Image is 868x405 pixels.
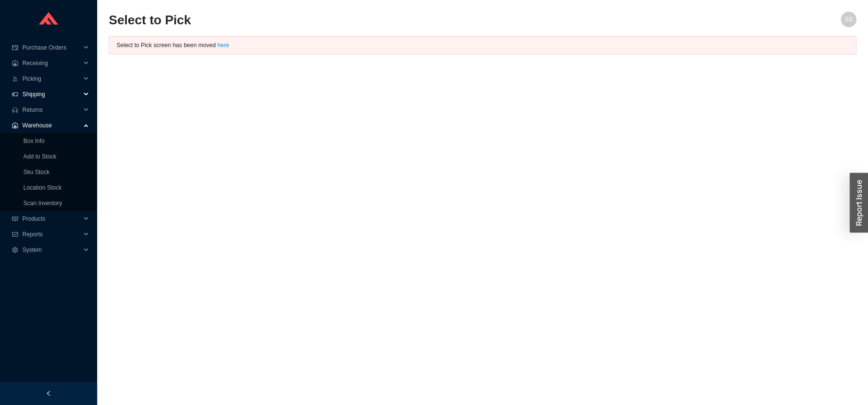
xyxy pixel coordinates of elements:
span: setting [12,247,18,253]
a: Add to Stock [23,153,56,160]
span: Products [22,211,81,227]
a: Box Info [23,138,45,144]
span: SS [845,12,852,27]
h2: Select to Pick [109,12,669,29]
span: System [22,242,81,258]
a: here [217,42,229,49]
span: left [46,390,51,396]
div: Select to Pick screen has been moved [117,40,849,50]
a: Sku Stock [23,169,50,176]
span: customer-service [12,107,18,113]
span: Picking [22,71,81,87]
span: read [12,216,18,222]
span: Purchase Orders [22,40,81,55]
span: Warehouse [22,118,81,133]
a: Location Stock [23,184,62,191]
span: Reports [22,227,81,242]
a: Scan Inventory [23,200,62,207]
span: credit-card [12,45,18,51]
span: Returns [22,102,81,118]
span: Receiving [22,55,81,71]
span: Shipping [22,87,81,102]
span: fund [12,231,18,237]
